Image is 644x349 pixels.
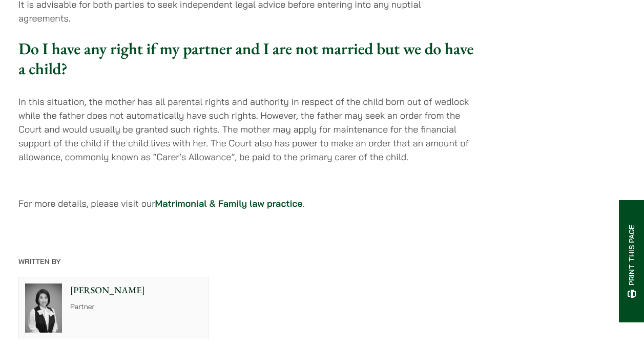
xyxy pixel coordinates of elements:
[18,277,209,339] a: [PERSON_NAME] Partner
[18,95,474,164] p: In this situation, the mother has all parental rights and authority in respect of the child born ...
[70,283,202,297] p: [PERSON_NAME]
[155,198,303,209] a: Matrimonial & Family law practice
[18,197,474,210] p: For more details, please visit our .
[70,301,202,312] p: Partner
[18,39,474,78] h3: Do I have any right if my partner and I are not married but we do have a child?
[18,257,626,266] p: Written By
